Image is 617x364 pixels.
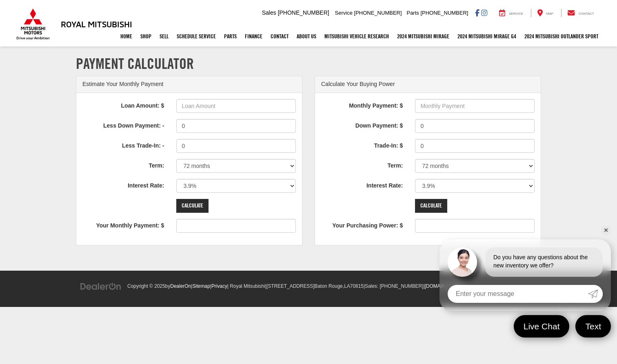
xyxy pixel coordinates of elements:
img: DealerOn [80,282,122,291]
span: | [191,283,210,289]
a: Sell [155,26,173,46]
label: Down Payment: $ [315,119,409,130]
label: Your Purchasing Power: $ [315,219,409,230]
img: Mitsubishi [15,8,51,40]
span: Baton Rouge, [315,283,344,289]
span: by [165,283,191,289]
label: Less Down Payment: - [76,119,170,130]
span: LA [344,283,350,289]
input: Monthly Payment [415,99,535,113]
a: Mitsubishi Vehicle Research [320,26,393,46]
a: Submit [588,285,603,303]
label: Trade-In: $ [315,139,409,150]
input: Down Payment [415,119,535,133]
a: Parts: Opens in a new tab [220,26,241,46]
a: Privacy [211,283,227,289]
a: Finance [241,26,266,46]
span: | [364,283,424,289]
div: Estimate Your Monthly Payment [76,76,302,93]
a: [DOMAIN_NAME] [425,283,464,289]
div: Do you have any questions about the new inventory we offer? [485,247,603,277]
a: DealerOn [80,282,122,289]
a: About Us [293,26,320,46]
span: [PHONE_NUMBER] [278,9,329,16]
input: Loan Amount [176,99,296,113]
span: Text [581,321,605,332]
label: Less Trade-In: - [76,139,170,150]
span: | Royal Mitsubishi [227,283,265,289]
h3: Royal Mitsubishi [61,20,132,29]
span: | [265,283,364,289]
a: Live Chat [514,315,570,338]
input: Enter your message [448,285,588,303]
span: Live Chat [519,321,564,332]
a: 2024 Mitsubishi Mirage [393,26,453,46]
label: Monthly Payment: $ [315,99,409,110]
span: Copyright © 2025 [127,283,165,289]
span: Map [546,12,553,15]
a: Contact [561,9,600,17]
label: Your Monthly Payment: $ [76,219,170,230]
h1: Payment Calculator [76,55,541,72]
a: Schedule Service: Opens in a new tab [173,26,220,46]
span: [PHONE_NUMBER] [354,10,402,16]
div: Calculate Your Buying Power [315,76,541,93]
a: Contact [266,26,293,46]
a: Text [575,315,611,338]
a: Shop [136,26,155,46]
span: Service [335,10,353,16]
label: Interest Rate: [315,179,409,190]
span: Sales: [365,283,378,289]
span: Sales [262,9,276,16]
a: Instagram: Click to visit our Instagram page [481,9,487,16]
a: Home [116,26,136,46]
span: Parts [406,10,419,16]
span: Contact [579,12,594,15]
input: Calculate [415,199,447,213]
label: Interest Rate: [76,179,170,190]
span: [STREET_ADDRESS] [266,283,315,289]
span: | [423,283,463,289]
a: 2024 Mitsubishi Outlander SPORT [520,26,602,46]
span: | [210,283,227,289]
a: DealerOn Home Page [170,283,191,289]
span: [PHONE_NUMBER] [380,283,423,289]
span: 70815 [350,283,364,289]
label: Loan Amount: $ [76,99,170,110]
a: Service [493,9,529,17]
span: [PHONE_NUMBER] [420,10,468,16]
label: Term: [315,159,409,170]
a: Sitemap [192,283,210,289]
a: 2024 Mitsubishi Mirage G4 [453,26,520,46]
img: Agent profile photo [448,247,477,277]
input: Calculate [176,199,209,213]
a: Map [531,9,559,17]
span: Service [509,12,523,15]
label: Term: [76,159,170,170]
a: Facebook: Click to visit our Facebook page [475,9,479,16]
